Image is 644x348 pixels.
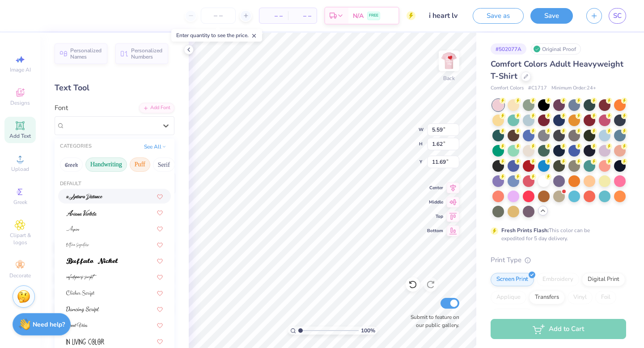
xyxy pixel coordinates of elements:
[551,85,596,92] span: Minimum Order: 24 +
[582,273,625,286] div: Digital Print
[60,143,92,150] div: CATEGORIES
[293,11,311,21] span: – –
[427,199,443,205] span: Middle
[141,142,169,151] button: See All
[427,213,443,220] span: Top
[491,43,526,55] div: # 502077A
[66,323,88,329] img: Great Vibes
[491,255,626,265] div: Print Type
[531,43,581,55] div: Original Proof
[595,291,616,304] div: Foil
[131,47,163,60] span: Personalized Numbers
[440,52,458,70] img: Back
[427,228,443,234] span: Bottom
[70,47,102,60] span: Personalized Names
[139,103,174,113] div: Add Font
[201,8,236,24] input: – –
[491,309,534,322] div: Rhinestones
[491,85,524,92] span: Comfort Colors
[530,8,573,24] button: Save
[491,273,534,286] div: Screen Print
[491,291,526,304] div: Applique
[66,339,104,345] img: In Living Color
[55,103,68,113] label: Font
[130,157,150,172] button: Puff
[501,227,549,234] strong: Fresh Prints Flash:
[609,8,626,24] a: SC
[613,11,622,21] span: SC
[491,59,623,81] span: Comfort Colors Adult Heavyweight T-Shirt
[501,226,611,242] div: This color can be expedited for 5 day delivery.
[153,157,175,172] button: Serif
[66,242,89,248] img: Bettina Signature
[171,29,262,42] div: Enter quantity to see the price.
[55,82,174,94] div: Text Tool
[427,185,443,191] span: Center
[529,291,565,304] div: Transfers
[265,11,283,21] span: – –
[11,166,29,173] span: Upload
[361,327,375,335] span: 100 %
[369,13,378,19] span: FREE
[443,74,455,82] div: Back
[10,66,31,73] span: Image AI
[9,272,31,279] span: Decorate
[66,210,97,216] img: Ariana Violeta
[568,291,593,304] div: Vinyl
[9,132,31,140] span: Add Text
[33,320,65,329] strong: Need help?
[353,11,364,21] span: N/A
[85,157,127,172] button: Handwriting
[66,274,97,280] img: cafedeparis-script
[13,199,27,206] span: Greek
[60,157,83,172] button: Greek
[528,85,547,92] span: # C1717
[66,290,95,297] img: Clicker Script
[4,232,36,246] span: Clipart & logos
[66,258,118,264] img: Buffalo Nickel
[406,313,459,329] label: Submit to feature on our public gallery.
[473,8,524,24] button: Save as
[422,7,466,25] input: Untitled Design
[66,194,103,200] img: a Antara Distance
[55,180,174,188] div: Default
[66,226,79,232] img: Aspire
[10,99,30,106] span: Designs
[66,306,99,313] img: Dancing Script
[537,273,579,286] div: Embroidery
